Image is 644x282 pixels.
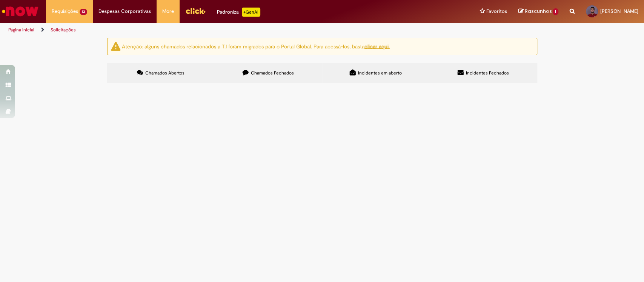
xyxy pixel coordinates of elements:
span: 13 [80,9,87,15]
ul: Trilhas de página [6,23,424,37]
span: Requisições [52,8,78,15]
span: Chamados Fechados [251,70,294,76]
a: Solicitações [51,27,76,33]
p: +GenAi [242,8,260,17]
span: Rascunhos [524,8,552,15]
span: Incidentes em aberto [358,70,402,76]
img: ServiceNow [1,4,40,19]
a: Página inicial [8,27,34,33]
span: Favoritos [486,8,507,15]
span: 1 [553,8,558,15]
img: click_logo_yellow_360x200.png [185,5,206,17]
ng-bind-html: Atenção: alguns chamados relacionados a T.I foram migrados para o Portal Global. Para acessá-los,... [122,43,390,50]
span: More [162,8,174,15]
span: Chamados Abertos [145,70,184,76]
span: Despesas Corporativas [98,8,151,15]
a: Rascunhos [518,8,558,15]
span: [PERSON_NAME] [600,8,638,14]
span: Incidentes Fechados [466,70,509,76]
div: Padroniza [217,8,260,17]
a: clicar aqui. [364,43,390,50]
